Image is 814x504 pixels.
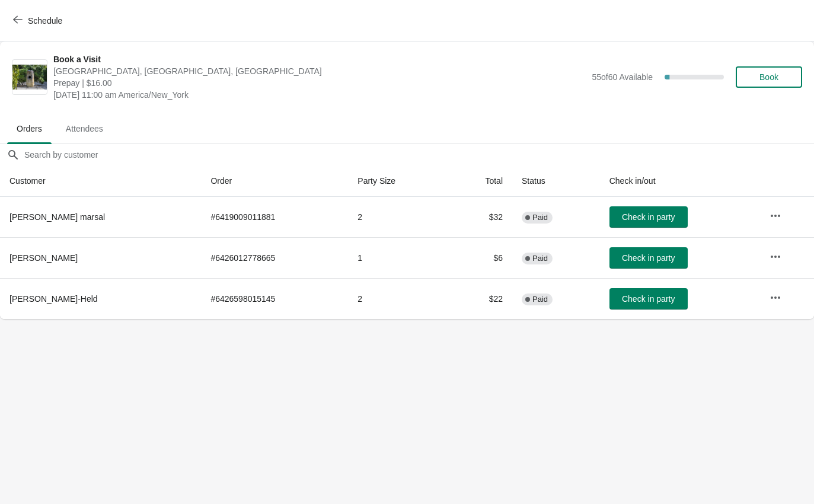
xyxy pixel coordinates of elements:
[622,253,675,263] span: Check in party
[201,197,348,237] td: # 6419009011881
[9,253,78,263] span: [PERSON_NAME]
[448,237,512,278] td: $6
[736,66,802,88] button: Book
[532,213,548,222] span: Paid
[53,89,586,101] span: [DATE] 11:00 am America/New_York
[532,295,548,304] span: Paid
[9,294,98,304] span: [PERSON_NAME]-Held
[348,197,448,237] td: 2
[759,72,778,82] span: Book
[28,16,62,25] span: Schedule
[53,53,586,65] span: Book a Visit
[448,278,512,319] td: $22
[622,294,675,304] span: Check in party
[53,77,586,89] span: Prepay | $16.00
[512,165,600,197] th: Status
[448,197,512,237] td: $32
[348,237,448,278] td: 1
[53,65,586,77] span: [GEOGRAPHIC_DATA], [GEOGRAPHIC_DATA], [GEOGRAPHIC_DATA]
[600,165,760,197] th: Check in/out
[201,237,348,278] td: # 6426012778665
[9,212,105,222] span: [PERSON_NAME] marsal
[532,254,548,263] span: Paid
[448,165,512,197] th: Total
[201,278,348,319] td: # 6426598015145
[12,65,47,90] img: Book a Visit
[609,206,688,228] button: Check in party
[609,247,688,269] button: Check in party
[201,165,348,197] th: Order
[348,278,448,319] td: 2
[622,212,675,222] span: Check in party
[24,144,814,165] input: Search by customer
[348,165,448,197] th: Party Size
[7,118,52,139] span: Orders
[592,72,653,82] span: 55 of 60 Available
[56,118,113,139] span: Attendees
[609,288,688,310] button: Check in party
[6,10,72,31] button: Schedule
